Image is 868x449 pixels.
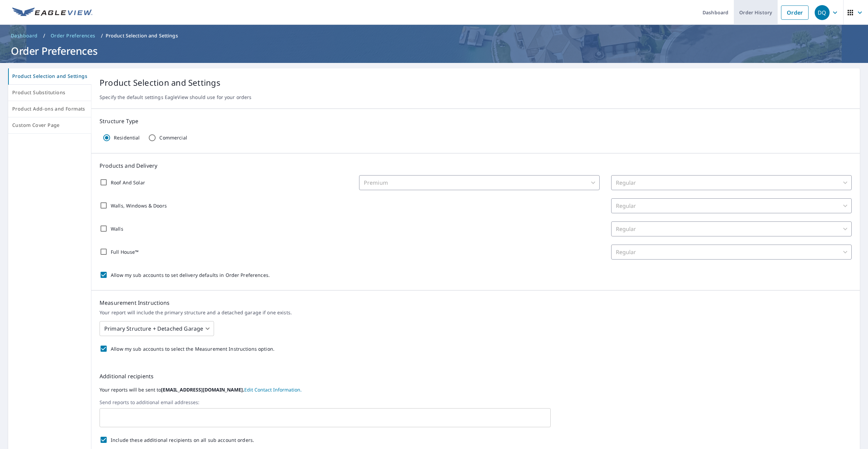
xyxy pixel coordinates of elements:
p: Roof And Solar [111,179,145,186]
span: Dashboard [11,32,38,39]
p: Specify the default settings EagleView should use for your orders [100,94,852,100]
p: Your report will include the primary structure and a detached garage if one exists. [100,310,852,316]
div: Regular [611,198,852,213]
div: DQ [815,5,830,20]
span: Product Add-ons and Formats [12,105,87,113]
p: Walls [111,225,123,232]
li: / [101,32,103,40]
nav: breadcrumb [8,30,860,41]
a: Order Preferences [48,30,98,41]
div: Primary Structure + Detached Garage [100,319,214,338]
p: Additional recipients [100,372,852,380]
a: Dashboard [8,30,40,41]
h1: Order Preferences [8,44,860,58]
label: Your reports will be sent to [100,386,852,394]
div: tab-list [8,68,91,134]
li: / [43,32,45,40]
p: Full House™ [111,248,139,255]
p: Allow my sub accounts to select the Measurement Instructions option. [111,345,274,352]
span: Product Selection and Settings [12,72,87,81]
b: [EMAIL_ADDRESS][DOMAIN_NAME]. [161,386,244,393]
div: Regular [611,221,852,236]
p: Walls, Windows & Doors [111,202,167,209]
p: Include these additional recipients on all sub account orders. [111,436,254,444]
p: Product Selection and Settings [100,77,852,89]
p: Allow my sub accounts to set delivery defaults in Order Preferences. [111,271,270,279]
p: Measurement Instructions [100,299,852,307]
p: Residential [114,135,140,141]
a: Order [781,5,809,20]
span: Product Substitutions [12,88,87,97]
p: Commercial [159,135,187,141]
p: Products and Delivery [100,162,852,170]
div: Premium [359,175,600,190]
div: Regular [611,245,852,260]
p: Product Selection and Settings [106,32,178,39]
a: EditContactInfo [244,386,302,393]
span: Custom Cover Page [12,121,87,130]
p: Structure Type [100,117,852,125]
span: Order Preferences [51,32,95,39]
label: Send reports to additional email addresses: [100,399,852,405]
img: EV Logo [12,7,92,18]
div: Regular [611,175,852,190]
